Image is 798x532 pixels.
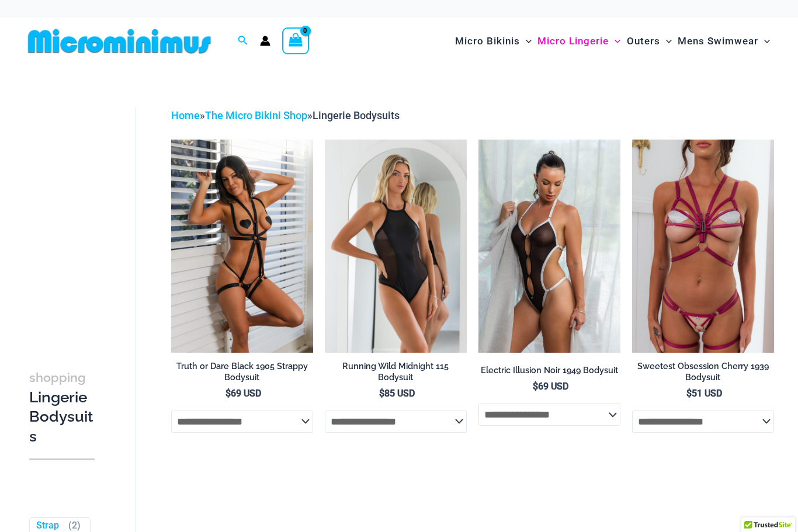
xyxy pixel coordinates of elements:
[520,26,532,56] span: Menu Toggle
[171,140,313,353] img: Truth or Dare Black 1905 Bodysuit 611 Micro 07
[533,381,568,392] bdi: 69 USD
[478,365,620,376] h2: Electric Illusion Noir 1949 Bodysuit
[325,140,467,353] img: Running Wild Midnight 115 Bodysuit 02
[238,34,248,48] a: Search icon link
[171,140,313,353] a: Truth or Dare Black 1905 Bodysuit 611 Micro 07Truth or Dare Black 1905 Bodysuit 611 Micro 05Truth...
[632,140,774,353] img: Sweetest Obsession Cherry 1129 Bra 6119 Bottom 1939 Bodysuit 09
[29,98,134,331] iframe: TrustedSite Certified
[678,26,758,56] span: Mens Swimwear
[450,22,775,61] nav: Site Navigation
[23,28,216,54] img: MM SHOP LOGO FLAT
[452,23,535,59] a: Micro BikinisMenu ToggleMenu Toggle
[632,361,774,383] h2: Sweetest Obsession Cherry 1939 Bodysuit
[627,26,660,56] span: Outers
[72,520,77,531] span: 2
[632,140,774,353] a: Sweetest Obsession Cherry 1129 Bra 6119 Bottom 1939 Bodysuit 09Sweetest Obsession Cherry 1129 Bra...
[609,26,620,56] span: Menu Toggle
[325,361,467,383] h2: Running Wild Midnight 115 Bodysuit
[686,388,722,399] bdi: 51 USD
[533,381,538,392] span: $
[171,109,200,121] a: Home
[660,26,672,56] span: Menu Toggle
[478,140,620,353] a: Electric Illusion Noir 1949 Bodysuit 03Electric Illusion Noir 1949 Bodysuit 04Electric Illusion N...
[675,23,773,59] a: Mens SwimwearMenu ToggleMenu Toggle
[282,27,309,54] a: View Shopping Cart, empty
[379,388,384,399] span: $
[29,370,86,385] span: shopping
[624,23,675,59] a: OutersMenu ToggleMenu Toggle
[260,36,270,46] a: Account icon link
[225,388,261,399] bdi: 69 USD
[29,367,95,447] h3: Lingerie Bodysuits
[171,361,313,387] a: Truth or Dare Black 1905 Strappy Bodysuit
[686,388,692,399] span: $
[313,109,400,121] span: Lingerie Bodysuits
[535,23,623,59] a: Micro LingerieMenu ToggleMenu Toggle
[455,26,520,56] span: Micro Bikinis
[171,109,400,121] span: » »
[325,140,467,353] a: Running Wild Midnight 115 Bodysuit 02Running Wild Midnight 115 Bodysuit 12Running Wild Midnight 1...
[537,26,609,56] span: Micro Lingerie
[478,365,620,380] a: Electric Illusion Noir 1949 Bodysuit
[225,388,231,399] span: $
[632,361,774,387] a: Sweetest Obsession Cherry 1939 Bodysuit
[478,140,620,353] img: Electric Illusion Noir 1949 Bodysuit 03
[379,388,415,399] bdi: 85 USD
[325,361,467,387] a: Running Wild Midnight 115 Bodysuit
[205,109,307,121] a: The Micro Bikini Shop
[758,26,770,56] span: Menu Toggle
[171,361,313,383] h2: Truth or Dare Black 1905 Strappy Bodysuit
